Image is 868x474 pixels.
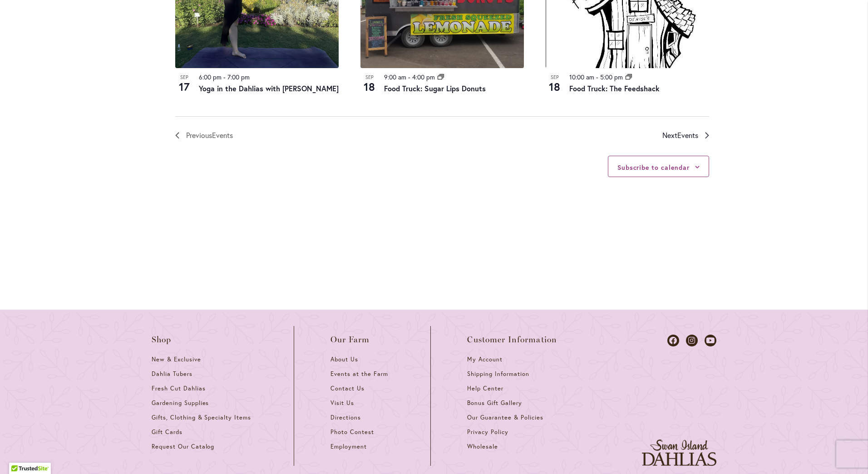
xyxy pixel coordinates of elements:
[569,84,660,93] a: Food Truck: The Feedshack
[152,335,172,344] span: Shop
[7,442,32,467] iframe: Launch Accessibility Center
[467,414,543,421] span: Our Guarantee & Policies
[467,399,522,407] span: Bonus Gift Gallery
[412,73,435,81] time: 4:00 pm
[467,385,503,392] span: Help Center
[330,355,358,363] span: About Us
[705,335,716,346] a: Dahlias on Youtube
[330,414,361,421] span: Directions
[223,73,226,81] span: -
[467,443,498,450] span: Wholesale
[330,385,365,392] span: Contact Us
[152,428,182,436] span: Gift Cards
[330,335,370,344] span: Our Farm
[330,443,367,450] span: Employment
[360,79,379,94] span: 18
[667,335,679,346] a: Dahlias on Facebook
[152,370,192,378] span: Dahlia Tubers
[467,335,557,344] span: Customer Information
[569,73,594,81] time: 10:00 am
[152,385,206,392] span: Fresh Cut Dahlias
[186,129,233,141] span: Previous
[677,130,698,140] span: Events
[384,84,486,93] a: Food Truck: Sugar Lips Donuts
[175,129,233,141] a: Previous Events
[360,74,379,81] span: Sep
[227,73,250,81] time: 7:00 pm
[600,73,623,81] time: 5:00 pm
[330,399,354,407] span: Visit Us
[546,79,564,94] span: 18
[152,355,201,363] span: New & Exclusive
[467,355,503,363] span: My Account
[330,370,388,378] span: Events at the Farm
[152,399,209,407] span: Gardening Supplies
[199,84,339,93] a: Yoga in the Dahlias with [PERSON_NAME]
[408,73,410,81] span: -
[686,335,698,346] a: Dahlias on Instagram
[662,129,698,141] span: Next
[152,414,251,421] span: Gifts, Clothing & Specialty Items
[175,74,193,81] span: Sep
[617,163,690,172] button: Subscribe to calendar
[467,428,508,436] span: Privacy Policy
[546,74,564,81] span: Sep
[330,428,374,436] span: Photo Contest
[212,130,233,140] span: Events
[662,129,709,141] a: Next Events
[175,79,193,94] span: 17
[152,443,214,450] span: Request Our Catalog
[467,370,529,378] span: Shipping Information
[199,73,222,81] time: 6:00 pm
[596,73,598,81] span: -
[384,73,406,81] time: 9:00 am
